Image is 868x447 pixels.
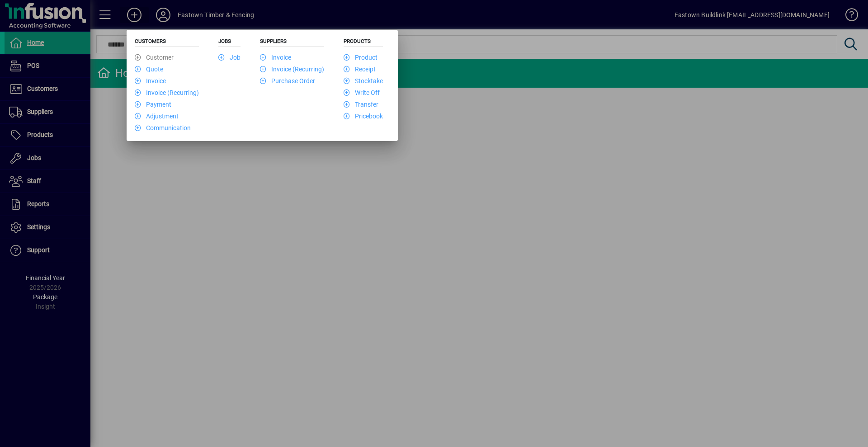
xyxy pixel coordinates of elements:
[135,113,179,120] a: Adjustment
[260,77,315,85] a: Purchase Order
[135,66,163,73] a: Quote
[344,66,376,73] a: Receipt
[344,38,383,47] h5: Products
[344,101,378,108] a: Transfer
[344,54,377,61] a: Product
[218,38,241,47] h5: Jobs
[135,89,199,96] a: Invoice (Recurring)
[344,113,383,120] a: Pricebook
[218,54,241,61] a: Job
[260,66,324,73] a: Invoice (Recurring)
[135,124,191,132] a: Communication
[260,38,324,47] h5: Suppliers
[260,54,291,61] a: Invoice
[344,89,380,96] a: Write Off
[135,101,171,108] a: Payment
[135,77,166,85] a: Invoice
[344,77,383,85] a: Stocktake
[135,38,199,47] h5: Customers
